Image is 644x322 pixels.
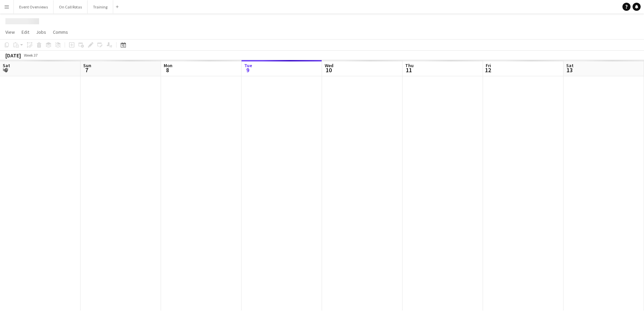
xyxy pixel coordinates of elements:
span: View [5,29,15,35]
span: Sat [566,62,574,69]
div: [DATE] [5,52,21,59]
span: Mon [164,62,172,69]
span: 12 [485,66,491,74]
span: Fri [486,62,491,69]
span: Thu [405,62,414,69]
button: Event Overviews [14,0,54,14]
button: Training [88,0,113,14]
button: On Call Rotas [54,0,88,14]
span: Comms [53,29,68,35]
a: Comms [50,28,71,36]
span: Sun [83,62,91,69]
span: 8 [163,66,172,74]
a: View [3,28,18,36]
span: 11 [404,66,414,74]
span: 10 [324,66,333,74]
span: 13 [565,66,574,74]
span: 6 [2,66,10,74]
span: Wed [325,62,333,69]
span: 7 [82,66,91,74]
a: Edit [19,28,32,36]
span: Tue [244,62,252,69]
span: Jobs [36,29,46,35]
span: Week 37 [22,53,39,58]
span: Sat [3,62,10,69]
span: Edit [22,29,29,35]
span: 9 [243,66,252,74]
a: Jobs [33,28,49,36]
